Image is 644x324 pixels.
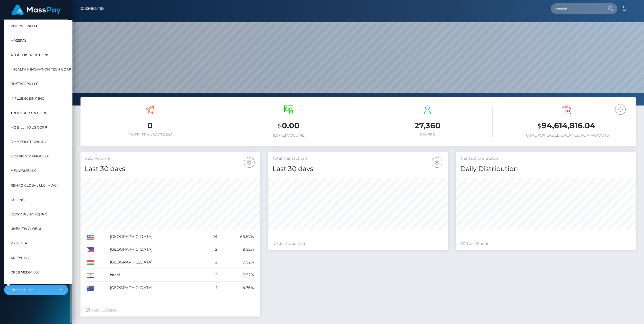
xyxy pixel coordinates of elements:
[85,156,256,161] h5: USD Volume
[85,164,256,174] h4: Last 30 days
[85,132,215,137] h6: [DATE] Transactions
[362,132,493,137] h6: Payees
[203,256,220,269] td: 2
[11,153,50,160] span: Secure Staffing LLC
[460,156,632,161] h5: Transactions Status
[11,254,30,262] span: Arieyl LLC
[278,122,282,130] small: $
[4,285,68,295] button: Choose Client
[501,120,632,132] h3: 94,614,816.04
[81,3,104,14] a: Dashboard
[11,225,42,232] span: UHealth Global
[11,167,37,175] span: Meliorise LLC
[108,243,203,256] td: [GEOGRAPHIC_DATA]
[108,256,203,269] td: [GEOGRAPHIC_DATA]
[501,133,632,138] h6: Total Available Balance for Payouts
[203,230,220,243] td: 14
[108,230,203,243] td: [GEOGRAPHIC_DATA]
[11,211,47,218] span: [DOMAIN_NAME] INC
[87,273,94,278] img: IL.png
[11,182,58,189] span: Renao Global LLC (MWC)
[11,124,47,131] span: MG Billing US Corp
[219,282,256,294] td: 4.76%
[11,51,49,59] span: Atlas Distributions
[11,80,39,87] span: rNetwork LLC
[11,240,27,247] span: VS Media
[11,66,71,73] span: I HEALTH INNOVATION TECH CORP
[475,241,479,246] span: 72
[11,288,55,292] div: Choose Client
[11,95,44,102] span: InfluenceInk Inc
[203,282,220,294] td: 1
[203,269,220,282] td: 2
[273,164,444,174] h4: Last 30 days
[87,286,94,291] img: AU.png
[11,37,27,44] span: MassPay
[11,22,39,30] span: RNetwork LLC
[219,230,256,243] td: 66.67%
[219,269,256,282] td: 9.52%
[551,3,603,14] input: Search...
[87,247,94,252] img: PH.png
[86,307,255,313] div: Just Updated
[108,269,203,282] td: Israel
[538,122,542,130] small: $
[11,196,26,204] span: Kul Inc.
[219,256,256,269] td: 9.52%
[462,241,630,247] div: Last hours
[87,260,94,265] img: HU.png
[87,235,94,240] img: US.png
[273,156,444,161] h5: Total Transactions
[223,120,354,132] h3: 0.00
[85,120,215,131] h3: 0
[362,120,493,131] h3: 27,360
[219,243,256,256] td: 9.52%
[108,282,203,294] td: [GEOGRAPHIC_DATA]
[223,133,354,138] h6: [DATE] Volume
[274,241,442,247] div: Just Updated
[11,4,61,15] img: MassPay Logo
[11,269,40,276] span: Cre8 Media LLC
[11,138,47,145] span: DMM Solutions Inc
[203,243,220,256] td: 2
[11,109,47,117] span: Tropical Sun Corp
[460,164,632,174] h4: Daily Distribution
